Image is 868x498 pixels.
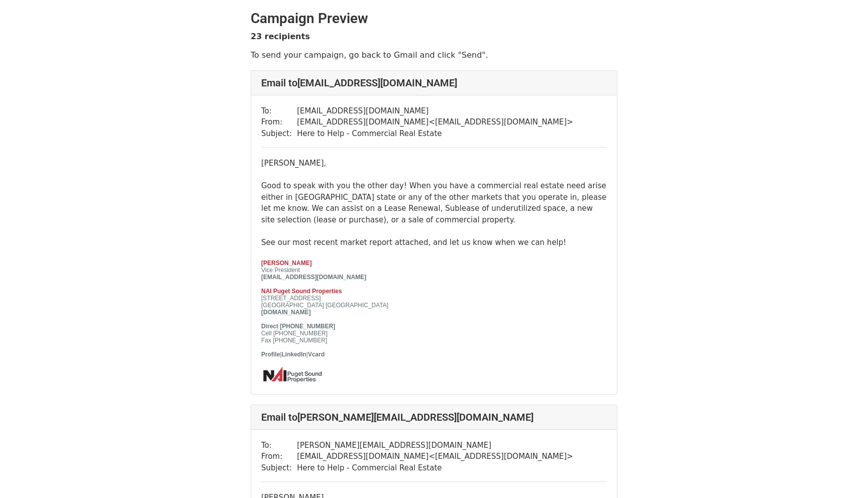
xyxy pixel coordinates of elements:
[261,309,311,316] a: [DOMAIN_NAME]
[261,440,297,451] td: To:
[261,128,297,140] td: Subject:
[261,274,366,281] strong: [EMAIL_ADDRESS][DOMAIN_NAME]
[261,260,312,267] strong: [PERSON_NAME]
[297,105,573,117] td: [EMAIL_ADDRESS][DOMAIN_NAME]
[261,77,607,89] h4: Email to [EMAIL_ADDRESS][DOMAIN_NAME]
[297,128,573,140] td: Here to Help - Commercial Real Estate
[261,323,335,330] strong: Direct [PHONE_NUMBER]
[297,440,573,451] td: [PERSON_NAME][EMAIL_ADDRESS][DOMAIN_NAME]
[297,462,573,474] td: Here to Help - Commercial Real Estate
[261,411,607,423] h4: Email to [PERSON_NAME][EMAIL_ADDRESS][DOMAIN_NAME]
[261,267,437,281] td: Vice President
[251,50,617,60] p: To send your campaign, go back to Gmail and click "Send".
[297,116,573,128] td: [EMAIL_ADDRESS][DOMAIN_NAME] < [EMAIL_ADDRESS][DOMAIN_NAME] >
[261,105,297,117] td: To:
[261,351,437,358] td: | |
[261,365,324,384] img: NAI Puget Sound Properties
[281,351,306,358] a: LinkedIn
[261,288,342,295] strong: NAI Puget Sound Properties
[261,462,297,474] td: Subject:
[261,116,297,128] td: From:
[308,351,324,358] a: Vcard
[261,295,437,309] td: [STREET_ADDRESS] [GEOGRAPHIC_DATA] [GEOGRAPHIC_DATA]
[251,32,310,41] strong: 23 recipients
[261,237,607,248] div: See our most recent market report attached, and let us know when we can help!
[261,180,607,225] div: Good to speak with you the other day! When you have a commercial real estate need arise either in...
[261,351,280,358] a: Profile
[251,10,617,27] h2: Campaign Preview
[261,158,607,169] div: [PERSON_NAME],
[297,451,573,462] td: [EMAIL_ADDRESS][DOMAIN_NAME] < [EMAIL_ADDRESS][DOMAIN_NAME] >
[261,323,437,344] td: Cell [PHONE_NUMBER] Fax [PHONE_NUMBER]
[261,451,297,462] td: From:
